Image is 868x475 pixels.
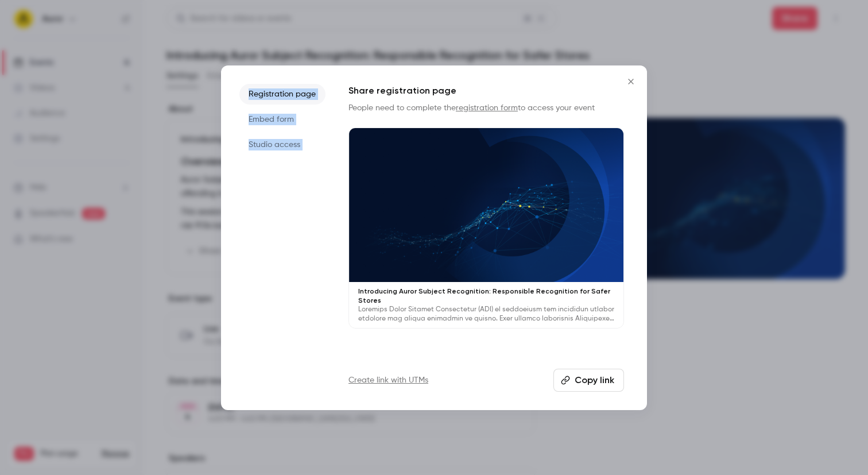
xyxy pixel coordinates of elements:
[239,109,325,130] li: Embed form
[619,70,642,93] button: Close
[348,102,624,114] p: People need to complete the to access your event
[553,369,624,392] button: Copy link
[239,134,325,155] li: Studio access
[348,84,624,98] h1: Share registration page
[239,84,325,105] li: Registration page
[358,287,614,305] p: Introducing Auror Subject Recognition: Responsible Recognition for Safer Stores
[358,305,614,323] p: Loremips Dolor Sitamet Consectetur (ADI) el seddoeiusm tem incididun utlabor etdolore mag aliqua ...
[456,104,518,112] a: registration form
[348,128,624,329] a: Introducing Auror Subject Recognition: Responsible Recognition for Safer StoresLoremips Dolor Sit...
[348,374,428,386] a: Create link with UTMs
